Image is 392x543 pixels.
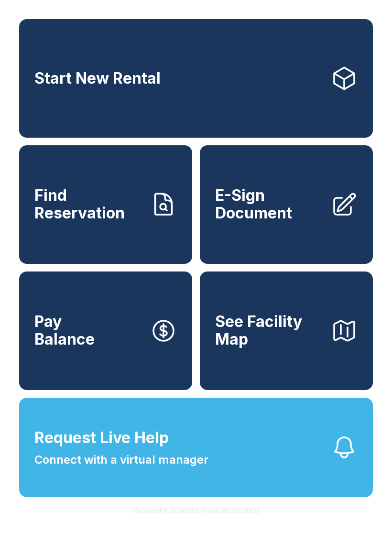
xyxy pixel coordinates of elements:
button: See Facility Map [200,271,373,390]
a: E-Sign Document [200,145,373,264]
button: VersionPE2CWShLHxwLdo7nhiB05 [124,497,268,524]
span: E-Sign Document [215,187,323,222]
button: Request Live HelpConnect with a virtual manager [19,398,373,497]
span: Start New Rental [34,70,161,87]
a: Find Reservation [19,145,192,264]
span: Find Reservation [34,187,142,222]
span: See Facility Map [215,313,323,348]
a: PayBalance [19,271,192,390]
span: Request Live Help [34,426,169,449]
a: Start New Rental [19,19,373,138]
span: Connect with a virtual manager [34,451,208,468]
span: Pay Balance [34,313,95,348]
